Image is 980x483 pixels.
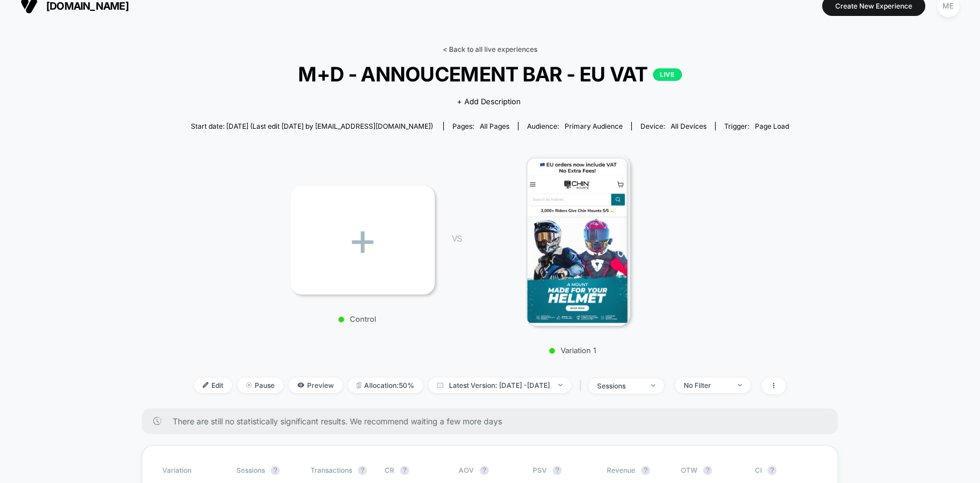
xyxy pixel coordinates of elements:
[558,384,562,386] img: end
[724,122,789,130] div: Trigger:
[533,466,547,474] span: PSV
[238,378,283,393] span: Pause
[738,384,742,386] img: end
[357,382,361,388] img: rebalance
[671,122,707,130] span: all devices
[203,382,209,388] img: edit
[271,466,280,475] button: ?
[651,384,655,387] img: end
[607,466,635,474] span: Revenue
[631,122,715,130] span: Device:
[358,466,367,475] button: ?
[459,466,474,474] span: AOV
[553,466,562,475] button: ?
[191,122,433,130] span: Start date: [DATE] (Last edit [DATE] by [EMAIL_ADDRESS][DOMAIN_NAME])
[291,186,435,294] div: +
[400,466,409,475] button: ?
[597,382,643,390] div: sessions
[526,155,631,326] img: Variation 1 main
[428,378,571,393] span: Latest Version: [DATE] - [DATE]
[289,378,342,393] span: Preview
[457,96,521,108] span: + Add Description
[653,68,681,81] p: LIVE
[527,122,623,130] div: Audience:
[565,122,623,130] span: Primary Audience
[311,466,352,474] span: Transactions
[443,45,537,54] a: < Back to all live experiences
[246,382,252,388] img: end
[577,378,589,394] span: |
[755,466,818,475] span: CI
[285,314,429,324] p: Control
[236,466,265,474] span: Sessions
[684,381,729,390] div: No Filter
[755,122,789,130] span: Page Load
[452,234,461,243] span: VS
[194,378,232,393] span: Edit
[452,122,509,130] div: Pages:
[480,466,489,475] button: ?
[437,382,443,388] img: calendar
[162,466,225,475] span: Variation
[385,466,394,474] span: CR
[173,416,815,426] span: There are still no statistically significant results. We recommend waiting a few more days
[480,122,509,130] span: all pages
[473,346,672,355] p: Variation 1
[348,378,423,393] span: Allocation: 50%
[681,466,744,475] span: OTW
[641,466,650,475] button: ?
[703,466,712,475] button: ?
[221,62,759,86] span: M+D - ANNOUCEMENT BAR - EU VAT
[767,466,777,475] button: ?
